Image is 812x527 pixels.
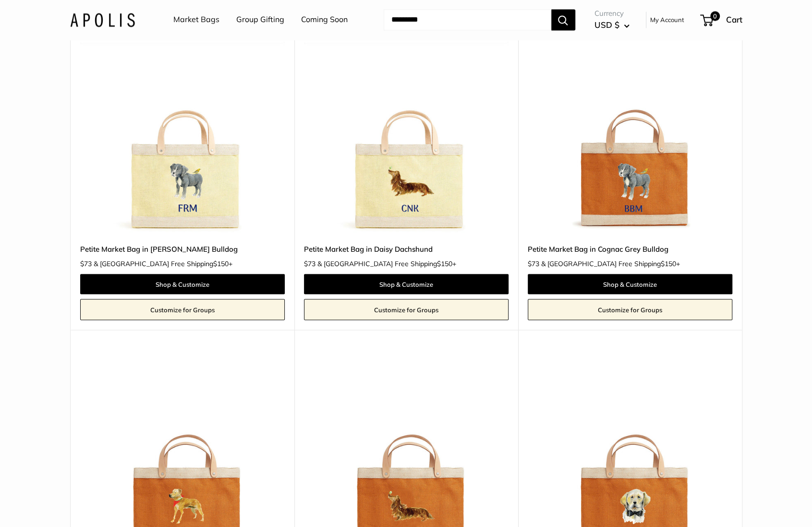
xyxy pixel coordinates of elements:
[594,7,630,21] span: Currency
[710,12,719,21] span: 0
[650,14,684,26] a: My Account
[80,243,285,254] a: Petite Market Bag in [PERSON_NAME] Bulldog
[304,299,509,320] a: Customize for Groups
[551,10,575,31] button: Search
[80,29,285,233] img: Petite Market Bag in Daisy Grey Bulldog
[236,13,284,27] a: Group Gifting
[701,12,742,28] a: 0 Cart
[80,274,285,294] a: Shop & Customize
[528,29,732,233] a: Petite Market Bag in Cognac Grey BulldogPetite Market Bag in Cognac Grey Bulldog
[70,13,135,27] img: Apolis
[594,20,619,30] span: USD $
[661,259,676,268] span: $150
[594,18,630,33] button: USD $
[541,260,680,267] span: & [GEOGRAPHIC_DATA] Free Shipping +
[304,274,509,294] a: Shop & Customize
[304,259,315,268] span: $73
[213,259,229,268] span: $150
[317,260,456,267] span: & [GEOGRAPHIC_DATA] Free Shipping +
[80,299,285,320] a: Customize for Groups
[304,29,509,233] a: Petite Market Bag in Daisy Dachshunddescription_The artist's desk in Ventura CA
[301,13,348,27] a: Coming Soon
[528,243,732,254] a: Petite Market Bag in Cognac Grey Bulldog
[384,10,551,31] input: Search...
[80,259,92,268] span: $73
[528,29,732,233] img: Petite Market Bag in Cognac Grey Bulldog
[304,29,509,233] img: Petite Market Bag in Daisy Dachshund
[80,29,285,233] a: Petite Market Bag in Daisy Grey BulldogPetite Market Bag in Daisy Grey Bulldog
[726,15,742,25] span: Cart
[94,260,232,267] span: & [GEOGRAPHIC_DATA] Free Shipping +
[437,259,452,268] span: $150
[528,259,539,268] span: $73
[528,299,732,320] a: Customize for Groups
[304,243,509,254] a: Petite Market Bag in Daisy Dachshund
[528,274,732,294] a: Shop & Customize
[173,13,219,27] a: Market Bags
